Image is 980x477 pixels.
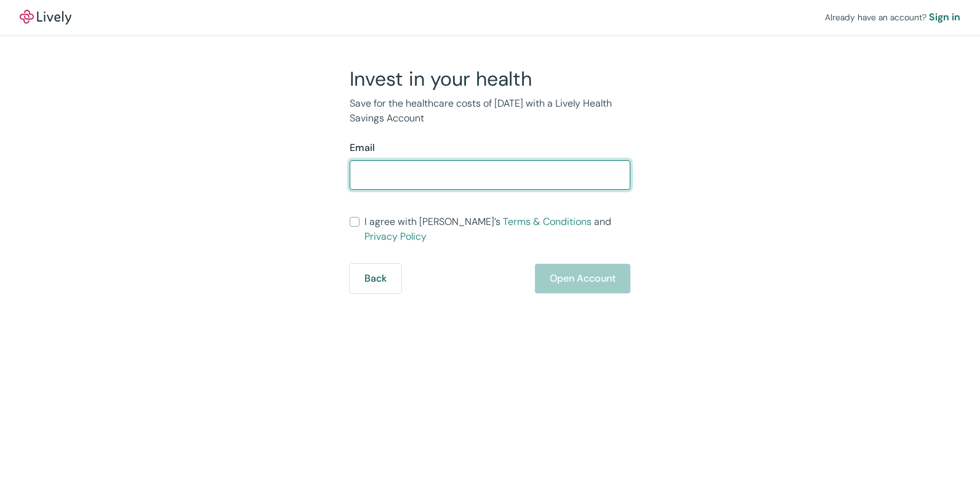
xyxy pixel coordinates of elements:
[20,10,71,25] a: LivelyLively
[350,96,630,126] p: Save for the healthcare costs of [DATE] with a Lively Health Savings Account
[825,10,960,25] div: Already have an account?
[929,10,960,25] a: Sign in
[364,230,427,243] a: Privacy Policy
[350,67,630,91] h2: Invest in your health
[364,214,630,244] span: I agree with [PERSON_NAME]’s and
[20,10,71,25] img: Lively
[350,264,401,293] button: Back
[350,141,375,155] label: Email
[503,215,592,228] a: Terms & Conditions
